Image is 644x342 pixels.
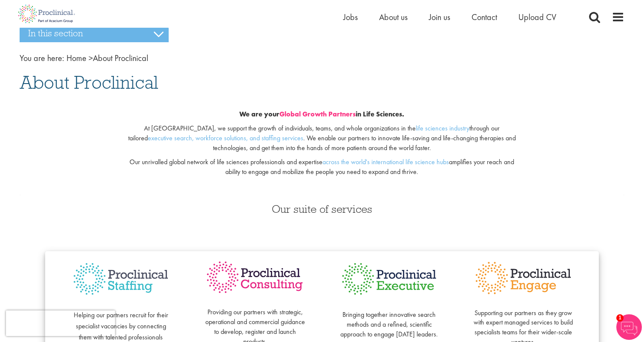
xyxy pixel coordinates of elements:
p: Bringing together innovative search methods and a refined, scientific approach to engage [DATE] l... [339,300,439,339]
p: At [GEOGRAPHIC_DATA], we support the growth of individuals, teams, and whole organizations in the... [123,124,522,153]
img: Proclinical Executive [339,260,439,298]
img: Proclinical Staffing [71,260,171,299]
a: Contact [471,12,497,23]
p: Our unrivalled global network of life sciences professionals and expertise amplifies your reach a... [123,157,522,177]
h3: Our suite of services [20,203,624,214]
b: We are your in Life Sciences. [239,110,404,119]
iframe: reCAPTCHA [6,310,115,336]
img: Proclinical Consulting [205,260,305,295]
a: executive search, workforce solutions, and staffing services [148,133,303,142]
a: across the world's international life science hubs [322,157,449,166]
span: > [89,52,93,64]
a: Jobs [343,12,358,23]
img: Chatbot [616,314,642,340]
a: Join us [429,12,450,23]
a: About us [379,12,408,23]
span: About Proclinical [66,52,148,64]
h3: In this section [20,24,169,42]
span: 1 [616,314,624,322]
a: life sciences industry [416,124,469,133]
a: Upload CV [518,12,556,23]
a: breadcrumb link to Home [66,52,86,64]
span: About Proclinical [20,71,158,94]
img: Proclinical Engage [473,260,573,296]
span: You are here: [20,52,64,64]
a: Global Growth Partners [279,110,356,119]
